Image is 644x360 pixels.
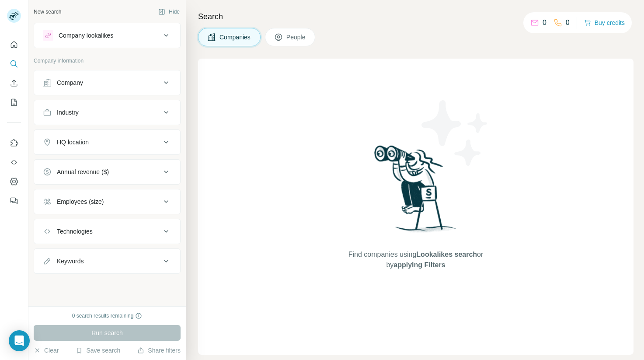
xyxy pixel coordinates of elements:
button: Company lookalikes [34,25,180,46]
div: Annual revenue ($) [57,168,109,176]
div: Company lookalikes [59,31,113,40]
div: Employees (size) [57,197,104,206]
button: Use Surfe on LinkedIn [7,135,21,151]
p: 0 [566,17,570,28]
div: Open Intercom Messenger [9,330,30,351]
button: Use Surfe API [7,154,21,170]
div: 0 search results remaining [72,312,143,320]
button: Buy credits [584,17,625,29]
p: Company information [34,57,181,65]
img: Surfe Illustration - Woman searching with binoculars [370,143,461,241]
span: People [286,33,306,42]
button: My lists [7,94,21,110]
button: Clear [34,346,59,355]
span: Lookalikes search [416,251,477,258]
button: Technologies [34,221,180,242]
button: HQ location [34,132,180,153]
button: Dashboard [7,174,21,189]
div: Keywords [57,257,84,266]
p: 0 [543,17,547,28]
h4: Search [198,10,634,23]
button: Feedback [7,193,21,209]
button: Search [7,56,21,72]
button: Annual revenue ($) [34,161,180,182]
img: Surfe Illustration - Stars [416,94,494,172]
span: Find companies using or by [346,249,486,270]
div: Company [57,78,83,87]
button: Employees (size) [34,191,180,212]
button: Enrich CSV [7,75,21,91]
button: Share filters [137,346,181,355]
button: Company [34,72,180,93]
button: Quick start [7,37,21,52]
span: applying Filters [393,261,445,269]
button: Keywords [34,251,180,272]
div: Industry [57,108,79,117]
div: HQ location [57,138,89,147]
div: New search [34,8,61,16]
button: Industry [34,102,180,123]
button: Save search [76,346,120,355]
span: Companies [219,33,251,42]
div: Technologies [57,227,93,236]
button: Hide [152,5,186,18]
